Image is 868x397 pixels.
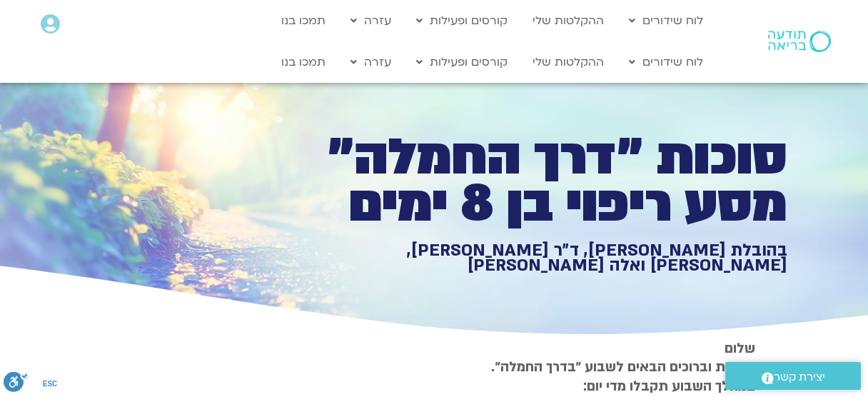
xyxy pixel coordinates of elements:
a: ההקלטות שלי [525,7,611,34]
a: קורסים ופעילות [409,49,515,76]
a: עזרה [343,7,398,34]
a: לוח שידורים [622,7,710,34]
a: יצירת קשר [725,362,861,390]
strong: ברוכות וברוכים הבאים לשבוע ״בדרך החמלה״. במהלך השבוע תקבלו מדי יום: [491,358,755,395]
h1: בהובלת [PERSON_NAME], ד״ר [PERSON_NAME], [PERSON_NAME] ואלה [PERSON_NAME] [293,243,787,273]
strong: שלום [725,339,755,358]
a: קורסים ופעילות [409,7,515,34]
a: ההקלטות שלי [525,49,611,76]
a: עזרה [343,49,398,76]
a: תמכו בנו [274,49,333,76]
span: יצירת קשר [774,368,825,387]
a: תמכו בנו [274,7,333,34]
a: לוח שידורים [622,49,710,76]
img: תודעה בריאה [768,31,831,52]
h1: סוכות ״דרך החמלה״ מסע ריפוי בן 8 ימים [293,134,787,228]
